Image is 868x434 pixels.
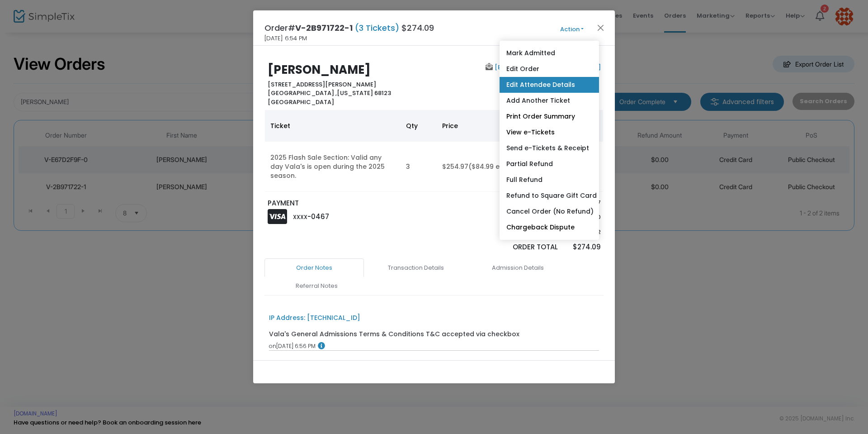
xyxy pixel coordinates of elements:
a: Edit Attendee Details [500,77,599,93]
a: View e-Tickets [500,124,599,140]
span: [GEOGRAPHIC_DATA] , [268,89,337,97]
a: Send e-Tickets & Receipt [500,140,599,156]
a: Cancel Order (No Refund) [500,204,599,219]
b: [STREET_ADDRESS][PERSON_NAME] [US_STATE] 68123 [GEOGRAPHIC_DATA] [268,80,391,106]
h4: Order# $274.09 [264,22,434,34]
th: Qty [401,110,437,142]
a: Chargeback Dispute [500,219,599,235]
span: XXXX [293,213,307,221]
a: Mark Admitted [500,45,599,61]
div: Data table [265,110,603,192]
button: Close [595,22,607,33]
a: Admission Details [468,258,567,277]
a: Full Refund [500,172,599,188]
span: [DATE] 6:54 PM [264,34,307,43]
td: 3 [401,142,437,192]
div: [DATE] 6:56 PM [269,342,599,350]
span: ($84.99 each) [468,162,515,171]
th: Price [437,110,523,142]
p: PAYMENT [268,198,430,209]
span: V-2B971722-1 [295,22,353,33]
p: Order Total [481,242,558,253]
a: Referral Notes [267,277,366,296]
div: IP Address: [TECHNICAL_ID] [269,313,360,323]
span: (3 Tickets) [353,22,401,33]
button: Action [545,24,599,34]
p: Service Fee Total [481,213,558,222]
b: [PERSON_NAME] [268,62,371,78]
td: 2025 Flash Sale Section: Valid any day Vala's is open during the 2025 season. [265,142,401,192]
div: Vala's General Admissions Terms & Conditions T&C accepted via checkbox [269,329,519,339]
th: Ticket [265,110,401,142]
a: Add Another Ticket [500,93,599,109]
p: Tax Total [481,228,558,237]
a: Refund to Square Gift Card [500,188,599,204]
p: Sub total [481,198,558,207]
a: Order Notes [264,258,364,277]
span: -0467 [307,212,329,221]
a: Partial Refund [500,156,599,172]
span: on [269,342,276,350]
p: $274.09 [566,242,600,253]
a: Transaction Details [366,258,466,277]
a: Print Order Summary [500,109,599,124]
td: $254.97 [437,142,523,192]
a: Edit Order [500,61,599,77]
